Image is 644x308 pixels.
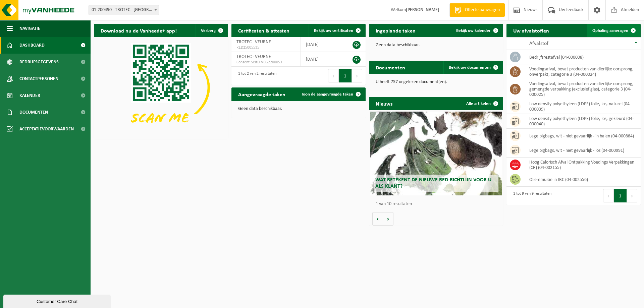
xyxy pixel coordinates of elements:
[19,20,40,37] span: Navigatie
[603,189,614,202] button: Previous
[89,5,159,15] span: 01-200490 - TROTEC - VEURNE
[301,52,341,67] td: [DATE]
[524,99,641,114] td: low density polyethyleen (LDPE) folie, los, naturel (04-000039)
[524,64,641,79] td: voedingsafval, bevat producten van dierlijke oorsprong, onverpakt, categorie 3 (04-000024)
[309,24,365,37] a: Bekijk uw certificaten
[524,114,641,129] td: low density polyethyleen (LDPE) folie, los, gekleurd (04-000040)
[369,24,422,37] h2: Ingeplande taken
[94,37,228,138] img: Download de VHEPlus App
[587,24,640,37] a: Ophaling aanvragen
[236,60,296,65] span: Consent-SelfD-VEG2200053
[352,69,362,82] button: Next
[94,24,183,37] h2: Download nu de Vanheede+ app!
[19,87,40,104] span: Kalender
[370,112,502,195] a: Wat betekent de nieuwe RED-richtlijn voor u als klant?
[592,28,628,33] span: Ophaling aanvragen
[236,54,271,59] span: TROTEC - VEURNE
[372,212,383,226] button: Vorige
[449,3,505,17] a: Offerte aanvragen
[369,97,399,110] h2: Nieuws
[301,37,341,52] td: [DATE]
[328,69,339,82] button: Previous
[19,37,45,54] span: Dashboard
[235,68,276,83] div: 1 tot 2 van 2 resultaten
[376,43,496,48] p: Geen data beschikbaar.
[196,24,227,37] button: Verberg
[314,28,353,33] span: Bekijk uw certificaten
[19,104,48,121] span: Documenten
[236,40,271,45] span: TROTEC - VEURNE
[19,54,59,70] span: Bedrijfsgegevens
[451,24,502,37] a: Bekijk uw kalender
[456,28,491,33] span: Bekijk uw kalender
[369,61,412,74] h2: Documenten
[19,70,58,87] span: Contactpersonen
[406,7,439,12] strong: [PERSON_NAME]
[236,45,296,50] span: RED25005535
[627,189,637,202] button: Next
[524,143,641,158] td: lege bigbags, wit - niet gevaarlijk - los (04-000991)
[510,188,551,203] div: 1 tot 9 van 9 resultaten
[375,177,491,189] span: Wat betekent de nieuwe RED-richtlijn voor u als klant?
[524,50,641,64] td: bedrijfsrestafval (04-000008)
[296,87,365,101] a: Toon de aangevraagde taken
[449,65,491,70] span: Bekijk uw documenten
[376,80,496,84] p: U heeft 757 ongelezen document(en).
[524,79,641,99] td: voedingsafval, bevat producten van dierlijke oorsprong, gemengde verpakking (exclusief glas), cat...
[339,69,352,82] button: 1
[524,158,641,172] td: Hoog Calorisch Afval Ontpakking Voedings Verpakkingen (CR) (04-002155)
[231,24,296,37] h2: Certificaten & attesten
[614,189,627,202] button: 1
[19,121,74,137] span: Acceptatievoorwaarden
[3,293,112,308] iframe: chat widget
[529,41,548,46] span: Afvalstof
[461,97,502,110] a: Alle artikelen
[231,87,292,101] h2: Aangevraagde taken
[301,92,353,97] span: Toon de aangevraagde taken
[238,107,359,111] p: Geen data beschikbaar.
[524,129,641,143] td: lege bigbags, wit - niet gevaarlijk - in balen (04-000884)
[201,28,216,33] span: Verberg
[383,212,393,226] button: Volgende
[524,172,641,187] td: olie-emulsie in IBC (04-002556)
[506,24,556,37] h2: Uw afvalstoffen
[463,7,501,13] span: Offerte aanvragen
[89,5,159,15] span: 01-200490 - TROTEC - VEURNE
[443,61,502,74] a: Bekijk uw documenten
[376,202,500,206] p: 1 van 10 resultaten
